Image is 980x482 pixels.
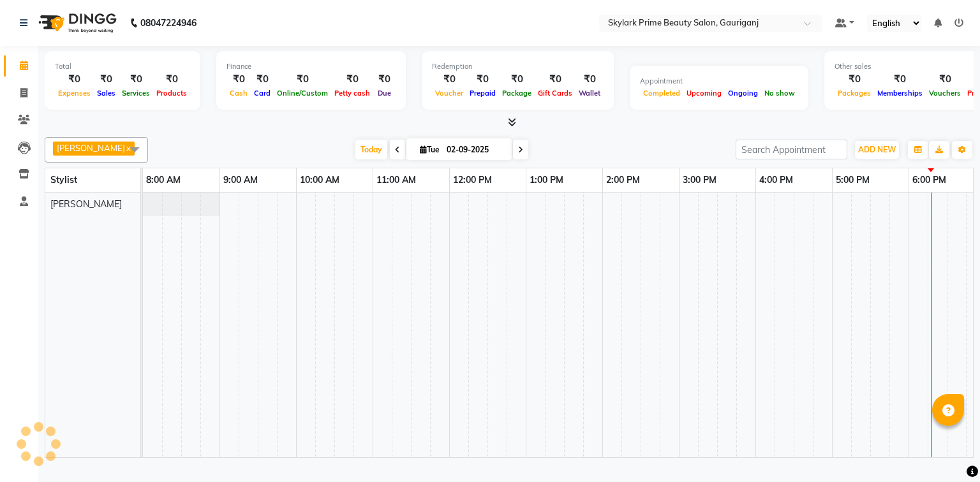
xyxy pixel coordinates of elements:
[432,72,466,87] div: ₹0
[835,72,874,87] div: ₹0
[119,72,153,87] div: ₹0
[94,89,119,98] span: Sales
[119,89,153,98] span: Services
[33,5,120,41] img: logo
[909,171,949,189] a: 6:00 PM
[220,171,261,189] a: 9:00 AM
[725,89,761,98] span: Ongoing
[858,145,896,154] span: ADD NEW
[50,174,77,186] span: Stylist
[331,89,373,98] span: Petty cash
[355,140,387,159] span: Today
[153,89,190,98] span: Products
[153,72,190,87] div: ₹0
[640,89,683,98] span: Completed
[140,5,197,41] b: 08047224946
[855,141,899,159] button: ADD NEW
[575,72,604,87] div: ₹0
[55,89,94,98] span: Expenses
[251,72,274,87] div: ₹0
[375,89,394,98] span: Due
[57,143,125,153] span: [PERSON_NAME]
[874,72,926,87] div: ₹0
[835,89,874,98] span: Packages
[833,171,873,189] a: 5:00 PM
[575,89,604,98] span: Wallet
[55,61,190,72] div: Total
[736,140,847,159] input: Search Appointment
[466,72,499,87] div: ₹0
[603,171,643,189] a: 2:00 PM
[55,72,94,87] div: ₹0
[373,72,396,87] div: ₹0
[226,72,251,87] div: ₹0
[526,171,567,189] a: 1:00 PM
[226,89,251,98] span: Cash
[297,171,343,189] a: 10:00 AM
[926,89,964,98] span: Vouchers
[466,89,499,98] span: Prepaid
[535,72,575,87] div: ₹0
[94,72,119,87] div: ₹0
[143,171,184,189] a: 8:00 AM
[761,89,798,98] span: No show
[373,171,419,189] a: 11:00 AM
[926,72,964,87] div: ₹0
[679,171,720,189] a: 3:00 PM
[50,198,122,210] span: [PERSON_NAME]
[417,145,443,154] span: Tue
[535,89,575,98] span: Gift Cards
[331,72,373,87] div: ₹0
[499,72,535,87] div: ₹0
[443,140,507,159] input: 2025-09-02
[432,61,604,72] div: Redemption
[499,89,535,98] span: Package
[274,89,331,98] span: Online/Custom
[432,89,466,98] span: Voucher
[640,76,798,87] div: Appointment
[874,89,926,98] span: Memberships
[274,72,331,87] div: ₹0
[251,89,274,98] span: Card
[756,171,796,189] a: 4:00 PM
[450,171,495,189] a: 12:00 PM
[683,89,725,98] span: Upcoming
[226,61,396,72] div: Finance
